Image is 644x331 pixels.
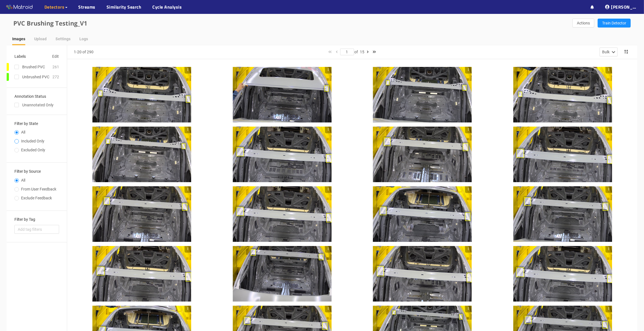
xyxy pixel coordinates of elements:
[107,4,142,10] a: Similarity Search
[577,20,590,26] span: Actions
[79,4,96,10] a: Streams
[19,196,54,200] span: Exclude Feedback
[600,47,618,56] button: Bulk
[6,3,33,11] img: Matroid logo
[52,64,59,70] div: 261
[12,36,25,42] div: Images
[13,18,322,28] div: PVC Brushing Testing_V1
[34,36,47,42] div: Upload
[153,4,182,10] a: Cycle Analysis
[19,178,27,182] span: All
[14,122,59,126] h3: Filter by State
[14,102,59,108] div: Unannotated Only
[79,36,88,42] div: Logs
[19,148,47,152] span: Excluded Only
[572,19,594,27] button: Actions
[18,226,56,232] span: Add tag filters
[14,94,59,99] h3: Annotation Status
[74,49,94,55] div: 1-20 of 290
[602,20,626,26] span: Train Detector
[52,52,59,61] button: Edit
[602,49,610,55] div: Bulk
[14,217,59,222] h3: Filter by Tag
[44,4,65,10] span: Detectors
[52,74,59,80] div: 272
[598,19,631,27] button: Train Detector
[19,139,47,143] span: Included Only
[19,130,27,134] span: All
[22,74,49,80] div: Unbrushed PVC
[22,64,45,70] div: Brushed PVC
[55,36,70,42] div: Settings
[14,169,59,174] h3: Filter by Source
[14,53,26,59] div: Labels
[52,53,59,59] span: Edit
[19,187,59,191] span: From User Feedback
[355,50,365,54] span: of 15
